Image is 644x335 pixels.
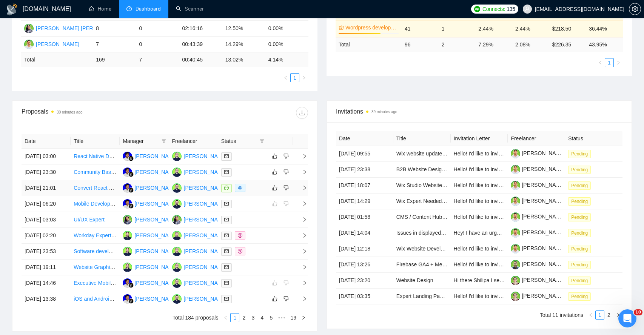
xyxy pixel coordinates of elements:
[270,167,279,177] button: like
[507,5,515,13] span: 135
[123,232,178,238] a: SK[PERSON_NAME]
[616,313,620,317] span: right
[568,151,594,157] a: Pending
[6,3,18,15] img: logo
[272,185,277,191] span: like
[172,231,182,240] img: SK
[123,247,132,256] img: SK
[396,198,546,204] a: Wix Expert Needed for One Page Website for Marketing Agency
[568,230,594,236] a: Pending
[221,137,257,145] span: Status
[162,139,166,143] span: filter
[512,20,549,37] td: 2.44%
[93,52,136,67] td: 169
[74,217,105,223] a: UI/UX Expert
[74,185,209,191] a: Convert React Native App to Flutter with Node.js Backend
[93,21,136,37] td: 8
[525,6,530,12] span: user
[71,134,120,149] th: Title
[339,25,344,30] span: crown
[123,183,132,193] img: FR
[184,295,227,303] div: [PERSON_NAME]
[296,107,308,119] button: download
[184,168,227,176] div: [PERSON_NAME]
[393,209,451,225] td: CMS / Content Hub Evaluation, Recommendation, and Implementation for Text Content
[128,156,134,161] img: gigradar-bm.png
[184,152,227,160] div: [PERSON_NAME]
[71,180,120,196] td: Convert React Native App to Flutter with Node.js Backend
[568,197,591,206] span: Pending
[74,296,205,302] a: iOS and Android Mobile Sports Game App Development
[224,170,229,174] span: mail
[172,247,182,256] img: SK
[511,165,520,174] img: c11MmyI0v6VsjSYsGP-nw9FYZ4ZoiAR90j_ZiNxLIvgFnFh43DpR6ZwTX-v-l8YEe9
[134,184,178,192] div: [PERSON_NAME]
[123,184,178,191] a: FR[PERSON_NAME]
[336,107,622,116] span: Invitations
[258,313,266,322] a: 4
[508,131,565,146] th: Freelancer
[568,245,591,253] span: Pending
[224,281,229,285] span: mail
[475,20,512,37] td: 2.44%
[74,232,179,238] a: Workday Expert and API/Integration Architect
[301,315,306,320] span: right
[120,134,169,149] th: Manager
[36,24,124,32] div: [PERSON_NAME] [PERSON_NAME]
[396,214,601,220] a: CMS / Content Hub Evaluation, Recommendation, and Implementation for Text Content
[629,6,641,12] span: setting
[613,310,622,320] li: Next Page
[172,183,182,193] img: SK
[22,107,165,119] div: Proposals
[439,20,476,37] td: 1
[222,21,265,37] td: 12.50%
[299,313,308,322] button: right
[74,248,256,254] a: Software developer for Trucking TMS needed. Must have previous experience
[605,311,613,319] a: 2
[549,37,586,52] td: $ 226.35
[568,292,591,301] span: Pending
[345,23,397,32] a: Wordpress development
[74,201,168,207] a: Mobile Developer for AivanaAI Chat App
[283,296,289,302] span: dislike
[74,153,185,159] a: React Native Developer for Quick Feature Build
[296,217,307,222] span: right
[24,24,34,33] img: SS
[568,293,594,299] a: Pending
[270,183,279,192] button: like
[172,232,227,238] a: SK[PERSON_NAME]
[123,216,223,222] a: SS[PERSON_NAME] [PERSON_NAME]
[260,139,264,143] span: filter
[24,41,79,47] a: AC[PERSON_NAME]
[22,134,71,149] th: Date
[123,263,132,272] img: SK
[371,110,397,114] time: 39 minutes ago
[605,58,613,67] a: 1
[336,194,393,209] td: [DATE] 14:29
[511,181,520,190] img: c11MmyI0v6VsjSYsGP-nw9FYZ4ZoiAR90j_ZiNxLIvgFnFh43DpR6ZwTX-v-l8YEe9
[172,215,182,224] img: SS
[511,276,520,285] img: c1Iyohqx4aHa9ssZ8NKgW11bXJPL5QB8MQ9XbjpLJjTSCKn39UEDpVek02ON7Vt81D
[291,74,299,82] a: 1
[512,37,549,52] td: 2.08 %
[123,169,178,175] a: FR[PERSON_NAME]
[396,182,592,188] a: Wix Studio Website Build with AI Imagery (finalised quote to be received by [DATE])
[276,313,288,322] li: Next 5 Pages
[396,166,532,172] a: B2B Website Designer for Capital Markets / Advisory Firm
[282,294,291,303] button: dislike
[71,196,120,212] td: Mobile Developer for AivanaAI Chat App
[396,261,593,267] a: Firebase GA4 + Meta App Events tracking for hybrid iOS/Android app (e‑commerce)
[224,217,229,222] span: mail
[257,313,267,322] li: 4
[282,152,291,161] button: dislike
[568,229,591,237] span: Pending
[568,277,591,285] span: Pending
[288,313,299,322] li: 19
[402,37,439,52] td: 96
[224,297,229,301] span: mail
[238,186,242,190] span: eye
[272,296,277,302] span: like
[336,225,393,241] td: [DATE] 14:04
[439,37,476,52] td: 2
